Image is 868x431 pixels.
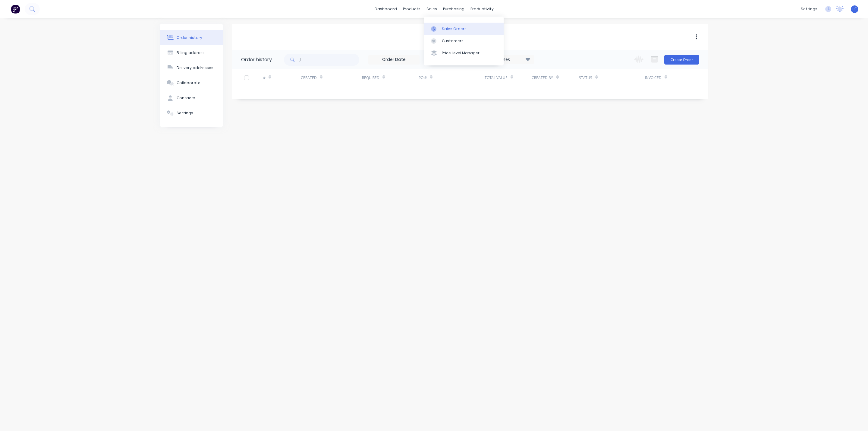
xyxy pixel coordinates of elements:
[160,90,223,106] button: Contacts
[419,75,427,81] div: PO #
[400,5,423,14] div: products
[263,75,266,81] div: #
[424,35,504,47] a: Customers
[11,5,20,14] img: Factory
[301,69,362,86] div: Created
[532,75,553,81] div: Created By
[177,95,195,101] div: Contacts
[160,30,223,45] button: Order history
[369,55,419,64] input: Order Date
[301,75,317,81] div: Created
[241,56,272,63] div: Order history
[579,75,592,81] div: Status
[579,69,645,86] div: Status
[424,47,504,59] a: Price Level Manager
[160,106,223,121] button: Settings
[442,38,464,44] div: Customers
[177,35,202,40] div: Order history
[483,56,534,63] div: 16 Statuses
[419,69,485,86] div: PO #
[424,23,504,35] a: Sales Orders
[442,26,467,32] div: Sales Orders
[423,5,440,14] div: sales
[798,5,820,14] div: settings
[177,65,213,71] div: Delivery addresses
[440,5,467,14] div: purchasing
[160,75,223,90] button: Collaborate
[362,69,419,86] div: Required
[177,80,200,86] div: Collaborate
[467,5,497,14] div: productivity
[263,69,301,86] div: #
[645,69,683,86] div: Invoiced
[485,75,508,81] div: Total Value
[532,69,579,86] div: Created By
[372,5,400,14] a: dashboard
[485,69,532,86] div: Total Value
[645,75,662,81] div: Invoiced
[300,54,359,66] input: Search...
[664,55,699,65] button: Create Order
[177,50,205,55] div: Billing address
[160,45,223,60] button: Billing address
[160,60,223,75] button: Delivery addresses
[362,75,379,81] div: Required
[852,6,857,12] span: LC
[177,110,193,116] div: Settings
[442,50,480,56] div: Price Level Manager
